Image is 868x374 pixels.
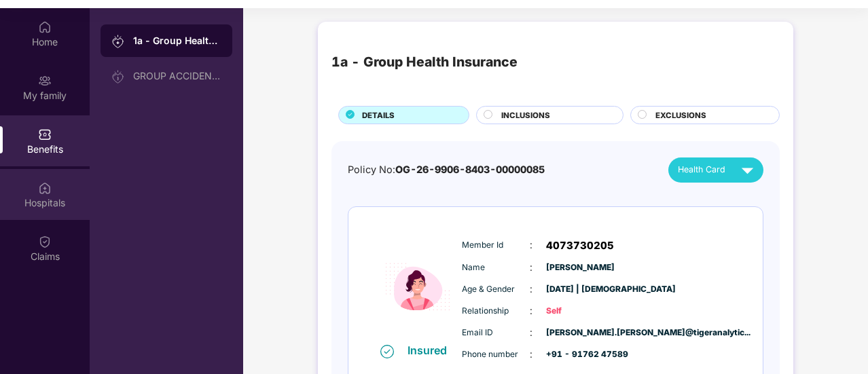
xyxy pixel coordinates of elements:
[530,325,532,340] span: :
[377,231,458,343] img: icon
[133,34,221,48] div: 1a - Group Health Insurance
[501,109,550,121] span: INCLUSIONS
[38,20,52,34] img: svg+xml;base64,PHN2ZyBpZD0iSG9tZSIgeG1sbnM9Imh0dHA6Ly93d3cudzMub3JnLzIwMDAvc3ZnIiB3aWR0aD0iMjAiIG...
[678,163,725,176] span: Health Card
[546,283,614,296] span: [DATE] | [DEMOGRAPHIC_DATA]
[462,305,530,318] span: Relationship
[362,109,395,121] span: DETAILS
[462,283,530,296] span: Age & Gender
[462,348,530,361] span: Phone number
[546,305,614,318] span: Self
[530,260,532,275] span: :
[546,348,614,361] span: +91 - 91762 47589
[530,303,532,318] span: :
[38,74,52,88] img: svg+xml;base64,PHN2ZyB3aWR0aD0iMjAiIGhlaWdodD0iMjAiIHZpZXdCb3g9IjAgMCAyMCAyMCIgZmlsbD0ibm9uZSIgeG...
[380,345,394,358] img: svg+xml;base64,PHN2ZyB4bWxucz0iaHR0cDovL3d3dy53My5vcmcvMjAwMC9zdmciIHdpZHRoPSIxNiIgaGVpZ2h0PSIxNi...
[546,261,614,274] span: [PERSON_NAME]
[348,162,545,178] div: Policy No:
[133,71,221,81] div: GROUP ACCIDENTAL INSURANCE
[462,239,530,252] span: Member Id
[462,261,530,274] span: Name
[408,343,455,357] div: Insured
[462,326,530,339] span: Email ID
[38,128,52,141] img: svg+xml;base64,PHN2ZyBpZD0iQmVuZWZpdHMiIHhtbG5zPSJodHRwOi8vd3d3LnczLm9yZy8yMDAwL3N2ZyIgd2lkdGg9Ij...
[655,109,706,121] span: EXCLUSIONS
[530,238,532,253] span: :
[111,35,125,48] img: svg+xml;base64,PHN2ZyB3aWR0aD0iMjAiIGhlaWdodD0iMjAiIHZpZXdCb3g9IjAgMCAyMCAyMCIgZmlsbD0ibm9uZSIgeG...
[668,157,763,183] button: Health Card
[546,238,614,254] span: 4073730205
[530,282,532,297] span: :
[111,70,125,83] img: svg+xml;base64,PHN2ZyB3aWR0aD0iMjAiIGhlaWdodD0iMjAiIHZpZXdCb3g9IjAgMCAyMCAyMCIgZmlsbD0ibm9uZSIgeG...
[736,158,759,182] img: svg+xml;base64,PHN2ZyB4bWxucz0iaHR0cDovL3d3dy53My5vcmcvMjAwMC9zdmciIHZpZXdCb3g9IjAgMCAyNCAyNCIgd2...
[38,181,52,195] img: svg+xml;base64,PHN2ZyBpZD0iSG9zcGl0YWxzIiB4bWxucz0iaHR0cDovL3d3dy53My5vcmcvMjAwMC9zdmciIHdpZHRoPS...
[546,326,614,339] span: [PERSON_NAME].[PERSON_NAME]@tigeranalytic...
[530,347,532,362] span: :
[38,235,52,248] img: svg+xml;base64,PHN2ZyBpZD0iQ2xhaW0iIHhtbG5zPSJodHRwOi8vd3d3LnczLm9yZy8yMDAwL3N2ZyIgd2lkdGg9IjIwIi...
[395,164,545,175] span: OG-26-9906-8403-00000085
[331,52,518,73] div: 1a - Group Health Insurance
